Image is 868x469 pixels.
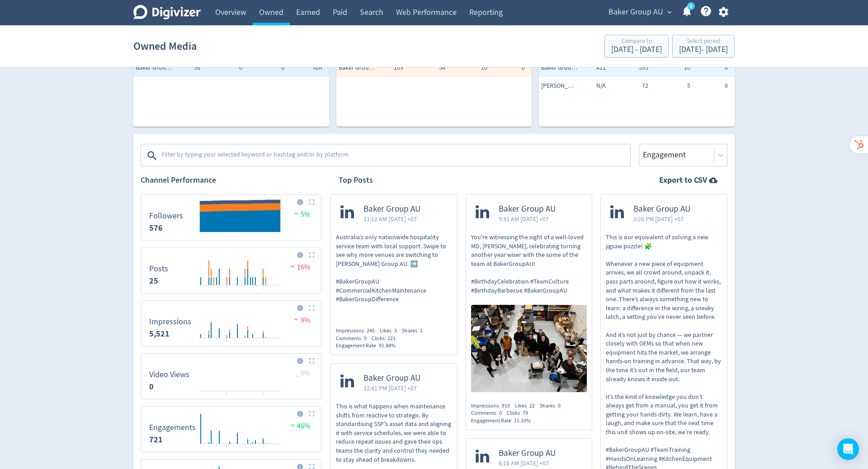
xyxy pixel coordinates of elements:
[471,417,536,425] div: Engagement Rate
[331,194,457,320] a: Baker Group AU11:12 AM [DATE] +07Australia’s only nationwide hospitality service team with local ...
[339,175,373,186] h2: Top Posts
[420,327,423,334] span: 1
[651,59,693,77] td: 10
[288,422,310,431] span: 46%
[145,199,317,237] svg: Followers 576
[507,409,533,417] div: Clicks
[402,327,428,335] div: Shares
[687,2,695,10] a: 5
[292,316,310,325] span: 9%
[471,233,587,295] p: You're witnessing the sight of a well-loved MD, [PERSON_NAME], celebrating turning another year w...
[309,305,315,311] img: Placeholder
[541,63,577,72] span: Baker Group AU
[540,402,566,410] div: Shares
[258,289,269,295] text: 25/08
[149,370,189,380] dt: Video Views
[149,328,170,339] strong: 5,521
[288,263,310,272] span: 16%
[679,38,728,46] div: Select period
[149,434,163,445] strong: 721
[466,194,592,394] a: Baker Group AU9:31 AM [DATE] +07You're witnessing the sight of a well-loved MD, [PERSON_NAME], ce...
[499,214,556,223] span: 9:31 AM [DATE] +07
[287,59,329,77] td: N/A
[529,402,535,409] span: 22
[679,46,728,54] div: [DATE] - [DATE]
[141,175,321,186] h2: Channel Performance
[336,233,452,304] p: Australia’s only nationwide hospitality service team with local support. Swipe to see why more ve...
[633,204,690,214] span: Baker Group AU
[608,59,650,77] td: 595
[499,459,556,468] span: 6:16 AM [DATE] +07
[288,263,297,270] img: negative-performance.svg
[471,402,515,410] div: Impressions
[309,199,315,205] img: Placeholder
[363,59,406,77] td: 109
[288,422,297,428] img: positive-performance.svg
[609,5,663,19] span: Baker Group AU
[339,63,375,72] span: Baker Group AU
[605,5,674,19] button: Baker Group AU
[448,59,490,77] td: 10
[336,335,372,342] div: Comments
[149,422,196,433] dt: Engagements
[258,341,269,348] text: 25/08
[566,59,608,77] td: 411
[515,402,540,410] div: Likes
[363,214,420,223] span: 11:12 AM [DATE] +07
[566,77,608,95] td: N/A
[149,264,168,274] dt: Posts
[499,204,556,214] span: Baker Group AU
[309,411,315,417] img: Placeholder
[367,327,375,334] span: 245
[693,59,735,77] td: 0
[363,384,420,393] span: 12:41 PM [DATE] +07
[387,335,396,342] span: 221
[222,289,233,295] text: 11/08
[136,63,172,72] span: Baker Group AU
[611,46,662,54] div: [DATE] - [DATE]
[245,59,287,77] td: 0
[502,402,510,409] span: 910
[336,327,380,335] div: Impressions
[363,204,420,214] span: Baker Group AU
[160,59,203,77] td: 56
[490,59,532,77] td: 0
[604,35,669,57] button: Compare to[DATE] - [DATE]
[471,305,587,392] img: https://media.cf.digivizer.com/images/linkedin-137139445-urn:li:share:7358323738225905664-523d80c...
[222,394,233,401] text: 11/08
[203,59,245,77] td: 0
[258,394,269,401] text: 25/08
[693,77,735,95] td: 0
[292,316,301,322] img: negative-performance.svg
[149,317,191,327] dt: Impressions
[514,417,531,424] span: 11.10%
[149,381,154,392] strong: 0
[145,304,317,342] svg: Impressions 5,521
[406,59,448,77] td: 54
[222,341,233,348] text: 11/08
[145,357,317,395] svg: Video Views 0
[292,210,301,217] img: positive-performance.svg
[145,410,317,448] svg: Engagements 721
[558,402,561,409] span: 0
[471,409,507,417] div: Comments
[499,409,502,417] span: 0
[149,275,158,286] strong: 25
[336,342,401,350] div: Engagement Rate
[541,81,577,90] span: Scott Baker
[611,38,662,46] div: Compare to
[690,3,692,9] text: 5
[380,327,402,335] div: Likes
[222,447,233,454] text: 11/08
[145,251,317,289] svg: Posts 25
[651,77,693,95] td: 5
[659,175,707,186] strong: Export to CSV
[149,211,183,221] dt: Followers
[372,335,401,342] div: Clicks
[309,358,315,364] img: Placeholder
[379,342,396,349] span: 91.84%
[292,210,310,219] span: 5%
[309,252,315,258] img: Placeholder
[523,409,528,417] span: 79
[633,214,690,223] span: 2:26 PM [DATE] +07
